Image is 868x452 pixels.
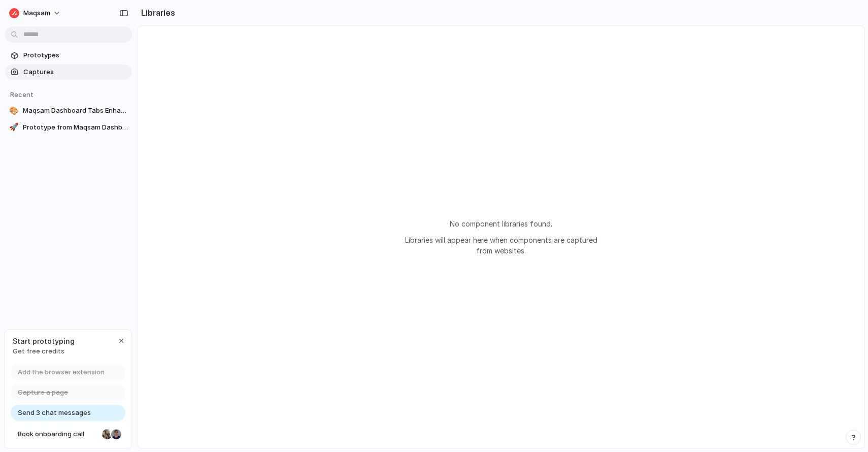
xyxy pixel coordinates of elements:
[23,122,128,133] span: Prototype from Maqsam Dashboard - Incoming, Abandoned, Service Levels
[137,7,175,19] h2: Libraries
[18,367,105,377] span: Add the browser extension
[23,67,128,77] span: Captures
[23,8,50,18] span: Maqsam
[23,50,128,60] span: Prototypes
[5,5,66,21] button: Maqsam
[110,428,122,440] div: Christian Iacullo
[5,48,132,63] a: Prototypes
[18,388,68,398] span: Capture a page
[9,122,19,133] div: 🚀
[101,428,113,440] div: Nicole Kubica
[13,336,75,346] span: Start prototyping
[11,426,125,442] a: Book onboarding call
[13,346,75,357] span: Get free credits
[399,235,603,256] p: Libraries will appear here when components are captured from websites.
[399,218,603,229] p: No component libraries found.
[9,106,19,116] div: 🎨
[23,106,128,116] span: Maqsam Dashboard Tabs Enhancement
[5,103,132,118] a: 🎨Maqsam Dashboard Tabs Enhancement
[5,64,132,80] a: Captures
[10,90,34,99] span: Recent
[18,408,91,418] span: Send 3 chat messages
[18,429,98,439] span: Book onboarding call
[5,120,132,135] a: 🚀Prototype from Maqsam Dashboard - Incoming, Abandoned, Service Levels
